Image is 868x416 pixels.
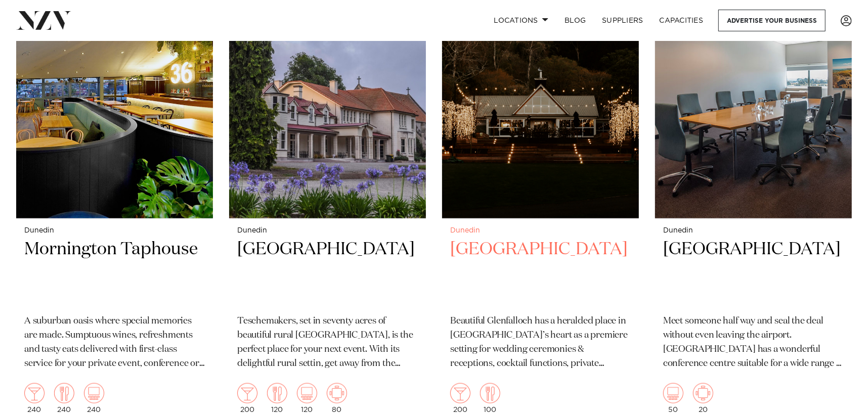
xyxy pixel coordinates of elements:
[54,383,74,403] img: dining.png
[450,227,631,235] small: Dunedin
[237,383,257,413] div: 200
[663,383,683,413] div: 50
[594,10,651,31] a: SUPPLIERS
[450,383,470,403] img: cocktail.png
[480,383,500,403] img: dining.png
[24,383,45,413] div: 240
[84,383,104,413] div: 240
[54,383,74,413] div: 240
[237,314,418,371] p: Teschemakers, set in seventy acres of beautiful rural [GEOGRAPHIC_DATA], is the perfect place for...
[327,383,347,403] img: meeting.png
[24,383,45,403] img: cocktail.png
[297,383,317,413] div: 120
[237,227,418,235] small: Dunedin
[663,238,844,306] h2: [GEOGRAPHIC_DATA]
[24,238,205,306] h2: Mornington Taphouse
[486,10,556,31] a: Locations
[663,227,844,235] small: Dunedin
[693,383,713,403] img: meeting.png
[327,383,347,413] div: 80
[24,314,205,371] p: A suburban oasis where special memories are made. Sumptuous wines, refreshments and tasty eats de...
[652,10,712,31] a: Capacities
[663,383,683,403] img: theatre.png
[556,10,594,31] a: BLOG
[267,383,287,403] img: dining.png
[450,314,631,371] p: Beautiful Glenfalloch has a heralded place in [GEOGRAPHIC_DATA]’s heart as a premiere setting for...
[718,10,826,31] a: Advertise your business
[237,238,418,306] h2: [GEOGRAPHIC_DATA]
[237,383,257,403] img: cocktail.png
[84,383,104,403] img: theatre.png
[450,383,470,413] div: 200
[24,227,205,235] small: Dunedin
[16,11,71,29] img: nzv-logo.png
[480,383,500,413] div: 100
[663,314,844,371] p: Meet someone half way and seal the deal without even leaving the airport. [GEOGRAPHIC_DATA] has a...
[450,238,631,306] h2: [GEOGRAPHIC_DATA]
[267,383,287,413] div: 120
[297,383,317,403] img: theatre.png
[693,383,713,413] div: 20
